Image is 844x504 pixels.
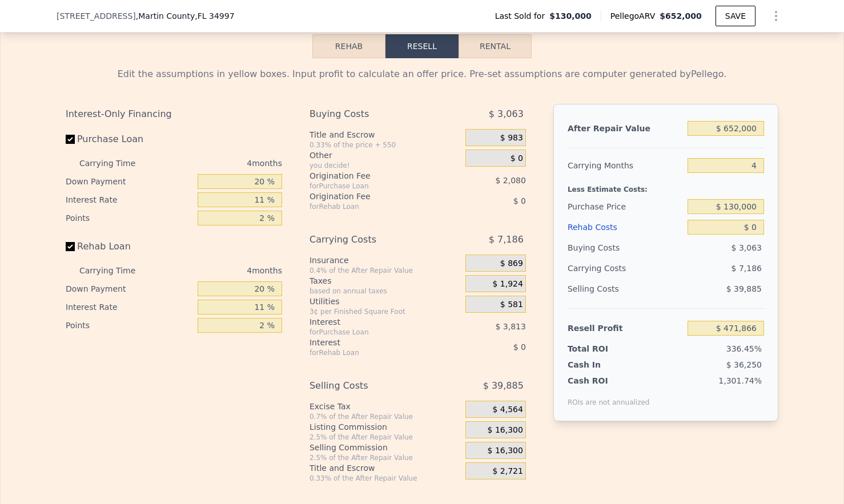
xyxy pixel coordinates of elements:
div: 0.33% of the price + 550 [310,140,461,150]
div: for Rehab Loan [310,348,437,357]
span: , FL 34997 [195,11,234,21]
span: $ 36,250 [726,360,762,369]
input: Rehab Loan [66,242,75,251]
div: Points [66,316,193,334]
span: 1,301.74% [718,376,762,385]
div: 0.33% of the After Repair Value [310,474,461,483]
div: Carrying Time [79,261,154,280]
div: Resell Profit [568,318,683,338]
div: Other [310,150,461,161]
span: $ 983 [500,133,523,143]
span: $ 869 [500,259,523,269]
div: Selling Commission [310,442,461,453]
div: Total ROI [568,343,639,354]
input: Purchase Loan [66,135,75,144]
div: Interest [310,337,437,348]
div: 4 months [158,154,282,172]
span: $ 2,080 [495,176,525,185]
div: Edit the assumptions in yellow boxes. Input profit to calculate an offer price. Pre-set assumptio... [66,67,778,81]
div: Taxes [310,275,461,287]
label: Rehab Loan [66,236,193,257]
div: Purchase Price [568,196,683,217]
span: 336.45% [726,344,762,353]
span: , Martin County [136,10,235,22]
div: 4 months [158,261,282,280]
span: $ 16,300 [488,446,523,456]
span: $652,000 [660,11,702,21]
div: Insurance [310,255,461,266]
div: Carrying Costs [310,229,437,250]
div: based on annual taxes [310,287,461,296]
div: After Repair Value [568,118,683,139]
span: $ 3,813 [495,322,525,331]
div: Buying Costs [310,104,437,124]
div: Selling Costs [568,279,683,299]
span: $ 7,186 [489,229,524,250]
div: Cash ROI [568,375,650,386]
div: Title and Escrow [310,462,461,474]
div: ROIs are not annualized [568,386,650,407]
div: for Rehab Loan [310,202,437,211]
div: 3¢ per Finished Square Foot [310,307,461,316]
span: $ 0 [511,154,523,164]
span: $ 39,885 [726,284,762,293]
span: $ 581 [500,300,523,310]
span: $ 7,186 [732,264,762,273]
button: SAVE [716,6,755,26]
button: Rental [459,34,532,58]
div: for Purchase Loan [310,328,437,337]
div: Origination Fee [310,191,437,202]
div: for Purchase Loan [310,182,437,191]
div: Listing Commission [310,421,461,433]
div: Points [66,209,193,227]
div: you decide! [310,161,461,170]
label: Purchase Loan [66,129,193,150]
div: Interest [310,316,437,328]
div: Interest-Only Financing [66,104,282,124]
span: $ 2,721 [492,466,523,477]
span: Last Sold for [495,10,550,22]
div: Carrying Costs [568,258,639,279]
span: $ 1,924 [492,279,523,289]
div: Cash In [568,359,639,370]
span: $ 3,063 [732,243,762,252]
div: Carrying Time [79,154,154,172]
button: Rehab [312,34,385,58]
div: Carrying Months [568,155,683,176]
div: 2.5% of the After Repair Value [310,433,461,442]
div: Interest Rate [66,191,193,209]
div: Rehab Costs [568,217,683,237]
div: Buying Costs [568,237,683,258]
span: [STREET_ADDRESS] [57,10,136,22]
span: $ 39,885 [483,376,524,396]
div: Title and Escrow [310,129,461,140]
div: Down Payment [66,280,193,298]
div: 0.7% of the After Repair Value [310,412,461,421]
span: $ 0 [513,196,526,205]
button: Show Options [765,5,787,27]
div: Less Estimate Costs: [568,176,764,196]
div: Excise Tax [310,401,461,412]
div: Utilities [310,296,461,307]
span: $130,000 [549,10,592,22]
div: Selling Costs [310,376,437,396]
span: $ 3,063 [489,104,524,124]
span: $ 4,564 [492,405,523,415]
div: Origination Fee [310,170,437,182]
div: Interest Rate [66,298,193,316]
button: Resell [385,34,459,58]
span: $ 16,300 [488,425,523,436]
span: $ 0 [513,342,526,352]
div: Down Payment [66,172,193,191]
span: Pellego ARV [610,10,660,22]
div: 2.5% of the After Repair Value [310,453,461,462]
div: 0.4% of the After Repair Value [310,266,461,275]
